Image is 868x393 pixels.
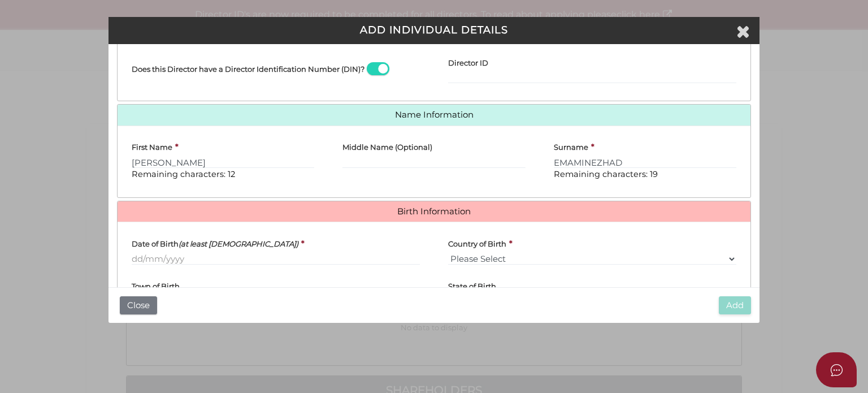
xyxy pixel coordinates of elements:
h4: Country of Birth [448,240,506,248]
h4: State of Birth [448,282,496,290]
input: dd/mm/yyyy [132,253,420,265]
button: Open asap [816,352,857,387]
a: Birth Information [126,207,742,217]
i: (at least [DEMOGRAPHIC_DATA]) [179,239,298,248]
button: Close [120,296,157,315]
h4: Date of Birth [132,240,298,248]
select: v [448,253,736,265]
h4: Town of Birth [132,282,180,290]
button: Add [719,296,751,315]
